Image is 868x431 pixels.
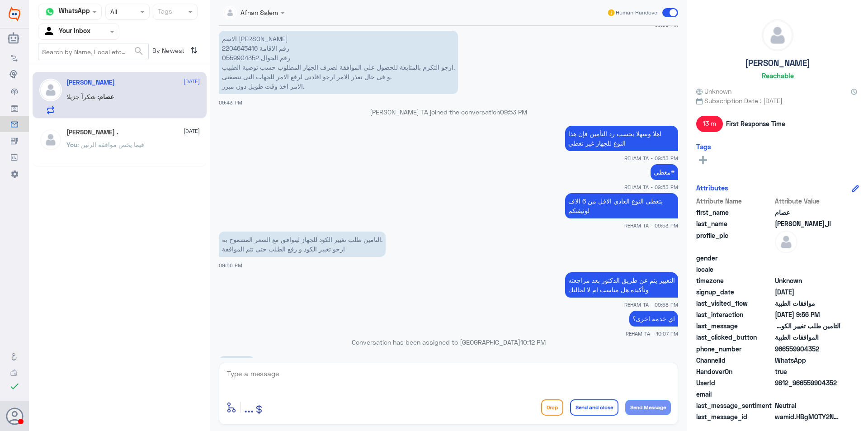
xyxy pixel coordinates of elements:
[696,310,773,319] span: last_interaction
[775,219,840,228] span: الدين عبد المطلب
[629,311,678,327] p: 1/9/2025, 10:07 PM
[219,232,386,257] p: 1/9/2025, 9:56 PM
[775,321,840,331] span: التامين طلب تغيير الكود للجهاز ليتوافق مع السعر المسموح به. ارجو تغيير الكود و رفع الطلب حتى تتم ...
[696,184,728,192] h6: Attributes
[696,389,773,399] span: email
[775,196,840,206] span: Attribute Value
[775,332,840,342] span: الموافقات الطبية
[696,321,773,331] span: last_message
[696,219,773,228] span: last_name
[219,31,458,94] p: 1/9/2025, 9:43 PM
[696,196,773,206] span: Attribute Name
[624,154,678,162] span: REHAM TA - 09:53 PM
[775,231,797,253] img: defaultAdmin.png
[696,367,773,376] span: HandoverOn
[696,96,859,105] span: Subscription Date : [DATE]
[696,253,773,263] span: gender
[696,412,773,422] span: last_message_id
[726,119,785,128] span: First Response Time
[775,389,840,399] span: null
[6,407,23,425] button: Avatar
[696,86,731,96] span: Unknown
[775,287,840,297] span: 2025-03-12T10:38:20.326Z
[9,381,20,392] i: check
[696,401,773,410] span: last_message_sentiment
[38,43,148,60] input: Search by Name, Local etc…
[775,401,840,410] span: 0
[219,356,255,372] p: 1/9/2025, 10:13 PM
[244,397,254,417] button: ...
[500,108,527,116] span: 09:53 PM
[219,107,678,117] p: [PERSON_NAME] TA joined the conversation
[66,141,77,148] span: You
[696,287,773,297] span: signup_date
[149,43,187,61] span: By Newest
[696,344,773,354] span: phone_number
[219,99,242,105] span: 09:43 PM
[244,399,254,415] span: ...
[9,7,20,21] img: Widebot Logo
[775,265,840,274] span: null
[696,276,773,285] span: timezone
[156,6,172,18] div: Tags
[696,378,773,388] span: UserId
[66,128,118,136] h5: ثنيان .
[565,272,678,298] p: 1/9/2025, 9:58 PM
[520,338,546,346] span: 10:12 PM
[624,183,678,191] span: REHAM TA - 09:53 PM
[775,310,840,319] span: 2025-09-01T18:56:25.719Z
[696,298,773,308] span: last_visited_flow
[696,265,773,274] span: locale
[745,58,810,68] h5: [PERSON_NAME]
[696,332,773,342] span: last_clicked_button
[775,208,840,217] span: عصام
[190,43,198,58] i: ⇅
[565,193,678,218] p: 1/9/2025, 9:53 PM
[184,127,200,135] span: [DATE]
[565,126,678,151] p: 1/9/2025, 9:53 PM
[77,141,144,148] span: : فيما يخص موافقة الرنين
[696,231,773,251] span: profile_pic
[775,344,840,354] span: 966559904352
[775,355,840,365] span: 2
[696,142,711,151] h6: Tags
[762,71,794,80] h6: Reachable
[624,222,678,229] span: REHAM TA - 09:53 PM
[39,79,62,101] img: defaultAdmin.png
[133,44,144,59] button: search
[43,5,57,19] img: whatsapp.png
[775,378,840,388] span: 9812_966559904352
[696,116,723,132] span: 13 m
[651,164,678,180] p: 1/9/2025, 9:53 PM
[775,412,840,422] span: wamid.HBgMOTY2NTU5OTA0MzUyFQIAEhggNDZDQTk2RkU2M0U0REJBNkRCNzcxRUNDMUIzQTVFQjUA
[99,93,114,100] span: عصام
[775,276,840,285] span: Unknown
[184,77,200,85] span: [DATE]
[219,262,242,268] span: 09:56 PM
[219,337,678,347] p: Conversation has been assigned to [GEOGRAPHIC_DATA]
[696,355,773,365] span: ChannelId
[570,399,618,416] button: Send and close
[775,253,840,263] span: null
[66,93,99,100] span: : شكرآ جزيلا
[39,128,62,151] img: defaultAdmin.png
[626,330,678,337] span: REHAM TA - 10:07 PM
[616,9,659,17] span: Human Handover
[775,367,840,376] span: true
[775,298,840,308] span: موافقات الطبية
[66,79,115,86] h5: عصام الدين عبد المطلب
[762,20,793,51] img: defaultAdmin.png
[696,208,773,217] span: first_name
[541,399,563,416] button: Drop
[43,25,57,38] img: yourInbox.svg
[624,301,678,308] span: REHAM TA - 09:58 PM
[625,400,671,415] button: Send Message
[133,46,144,57] span: search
